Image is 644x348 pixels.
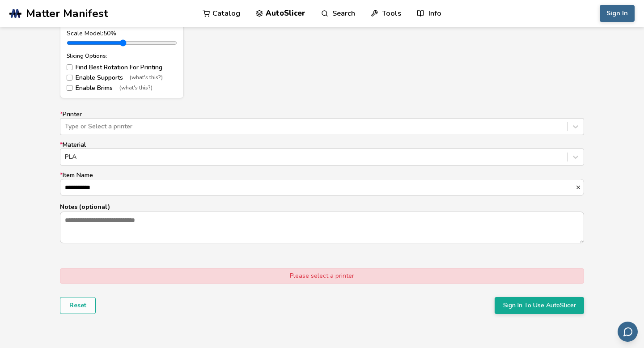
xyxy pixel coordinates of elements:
button: *Item Name [575,184,584,191]
button: Reset [60,297,96,314]
button: Send feedback via email [618,322,638,342]
input: *Item Name [60,179,575,195]
span: Matter Manifest [26,7,108,20]
label: Item Name [60,172,584,196]
button: Sign In [600,5,635,22]
label: Printer [60,111,584,135]
input: *PrinterType or Select a printer [65,123,67,130]
textarea: Notes (optional) [60,212,584,242]
label: Find Best Rotation For Printing [67,64,177,71]
p: Notes (optional) [60,202,584,212]
label: Material [60,141,584,166]
label: Enable Supports [67,74,177,81]
span: (what's this?) [130,75,163,81]
span: (what's this?) [119,85,153,91]
div: Please select a printer [60,268,584,284]
input: Find Best Rotation For Printing [67,64,72,70]
button: Sign In To Use AutoSlicer [495,297,584,314]
label: Enable Brims [67,85,177,92]
input: Enable Supports(what's this?) [67,75,72,81]
input: Enable Brims(what's this?) [67,85,72,91]
div: Scale Model: 50 % [67,30,177,37]
div: Slicing Options: [67,53,177,59]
